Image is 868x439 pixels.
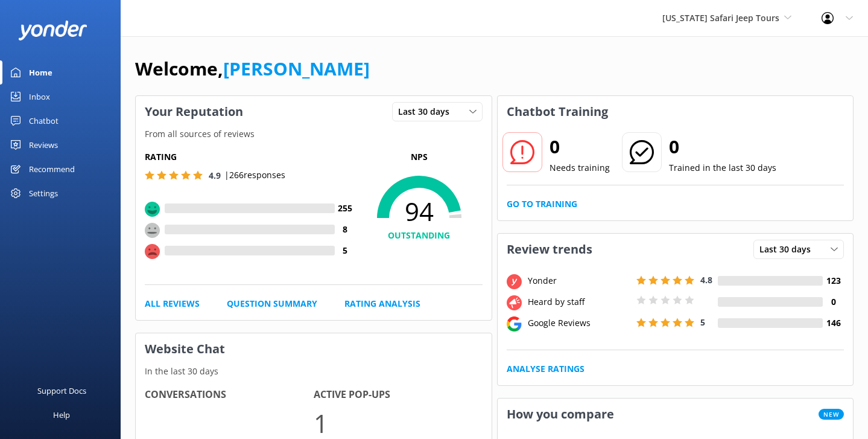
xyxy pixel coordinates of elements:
h4: 8 [335,223,356,236]
div: Chatbot [29,109,59,133]
span: New [819,409,844,420]
p: NPS [356,150,483,164]
a: Go to Training [507,197,577,211]
div: Inbox [29,85,50,109]
a: Question Summary [227,297,317,310]
h4: Active Pop-ups [314,387,483,403]
h2: 0 [550,132,610,161]
h4: OUTSTANDING [356,229,483,242]
h1: Welcome, [135,54,370,83]
h3: Chatbot Training [498,96,617,127]
h3: Website Chat [136,333,492,365]
div: Settings [29,181,58,205]
img: yonder-white-logo.png [18,21,87,40]
h4: 0 [823,295,844,309]
div: Recommend [29,157,75,181]
h5: Rating [145,150,356,164]
p: | 266 responses [224,168,285,182]
div: Reviews [29,133,58,157]
span: Last 30 days [398,105,457,118]
a: Analyse Ratings [507,362,584,376]
span: 5 [700,316,705,328]
h3: Your Reputation [136,96,252,127]
div: Heard by staff [525,295,633,309]
h3: How you compare [498,399,623,430]
p: In the last 30 days [136,365,492,378]
span: [US_STATE] Safari Jeep Tours [662,12,779,24]
a: [PERSON_NAME] [223,56,370,81]
h3: Review trends [498,234,601,265]
a: All Reviews [145,297,200,310]
div: Home [29,60,52,85]
span: 94 [356,196,483,226]
h4: 255 [335,202,356,215]
span: 4.9 [209,170,221,181]
p: Trained in the last 30 days [669,161,776,175]
div: Yonder [525,274,633,287]
h4: 123 [823,274,844,287]
p: From all sources of reviews [136,127,492,141]
div: Google Reviews [525,316,633,330]
h2: 0 [669,132,776,161]
span: Last 30 days [759,243,818,256]
span: 4.8 [700,274,712,286]
div: Support Docs [37,379,86,403]
h4: 146 [823,316,844,330]
h4: Conversations [145,387,314,403]
a: Rating Analysis [344,297,420,310]
div: Help [53,403,70,427]
h4: 5 [335,244,356,257]
p: Needs training [550,161,610,175]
